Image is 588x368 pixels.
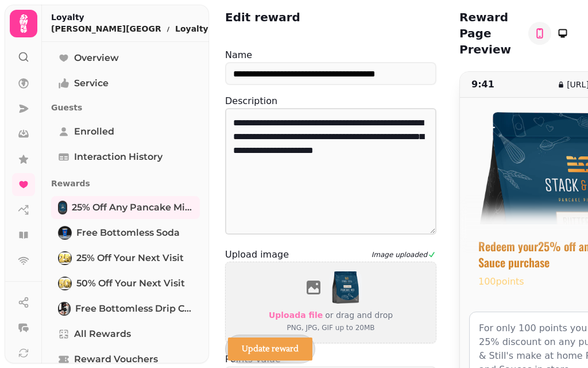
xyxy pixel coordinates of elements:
[74,125,114,139] span: Enrolled
[59,303,69,315] img: Free Bottomless Drip Coffee
[59,227,71,239] img: Free Bottomless Soda
[551,22,574,45] button: toggle-phone
[74,327,131,341] span: All Rewards
[225,94,436,108] p: Description
[51,23,218,34] nav: breadcrumb
[59,278,71,289] img: 50% off your next visit
[51,221,200,244] a: Free Bottomless SodaFree Bottomless Soda
[228,338,312,361] button: Update reward
[51,97,200,118] p: Guests
[51,173,200,194] p: Rewards
[330,271,362,304] img: aHR0cHM6Ly9maWxlcy5zdGFtcGVkZS5haS9mZWI2YmZiMy1jMjQyLTQ5MDgtYjc3My1mOWI5MjZlZmM2NWMvbWVkaWEvZWYwO...
[51,23,161,34] p: [PERSON_NAME][GEOGRAPHIC_DATA]
[51,72,200,95] a: Service
[225,9,300,25] h2: Edit reward
[51,247,200,270] a: 25% off your next visit25% off your next visit
[225,248,289,262] p: Upload image
[51,120,200,143] a: Enrolled
[269,322,393,333] p: PNG, JPG, GIF up to 20MB
[76,226,180,240] span: Free Bottomless Soda
[75,302,193,316] span: Free Bottomless Drip Coffee
[74,352,158,366] span: Reward Vouchers
[51,323,200,346] a: All Rewards
[372,250,436,260] p: Image uploaded
[323,308,393,322] p: or drag and drop
[74,51,119,65] span: Overview
[76,251,184,265] span: 25% off your next visit
[528,22,551,45] button: toggle-phone
[242,345,299,353] span: Update reward
[225,48,436,62] p: Name
[459,9,528,57] h2: Reward Page Preview
[76,277,185,290] span: 50% off your next visit
[51,297,200,320] a: Free Bottomless Drip CoffeeFree Bottomless Drip Coffee
[51,196,200,219] a: 25% off any Pancake Mix or Sauce purchase25% off any Pancake Mix or Sauce purchase
[74,76,109,90] span: Service
[51,272,200,295] a: 50% off your next visit50% off your next visit
[269,310,323,320] span: Upload a file
[51,47,200,70] a: Overview
[175,23,218,34] button: Loyalty
[51,11,218,23] h2: Loyalty
[74,150,163,164] span: Interaction History
[59,202,66,213] img: 25% off any Pancake Mix or Sauce purchase
[59,252,71,264] img: 25% off your next visit
[51,145,200,168] a: Interaction History
[471,78,530,91] p: 9:41
[72,201,193,214] span: 25% off any Pancake Mix or Sauce purchase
